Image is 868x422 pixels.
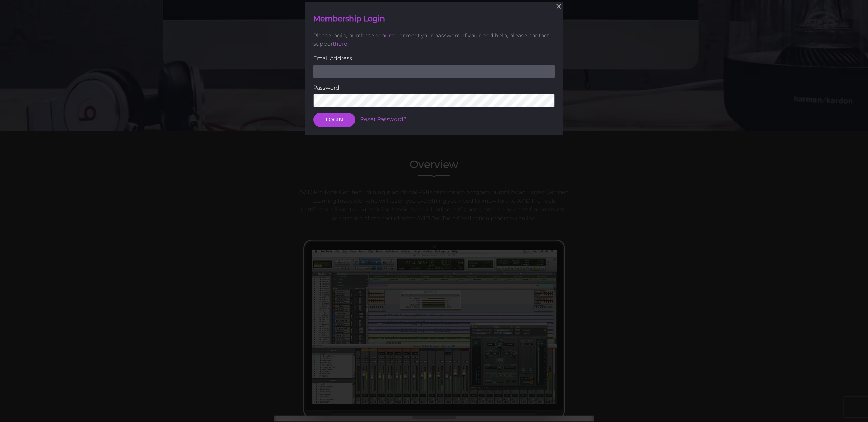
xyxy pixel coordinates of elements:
label: Password [313,83,555,92]
label: Email Address [313,54,555,63]
a: here [335,41,347,48]
p: Please login, purchase a , or reset your password. If you need help, please contact support . [313,31,555,49]
a: Reset Password? [360,116,406,123]
h4: Membership Login [313,14,555,24]
button: LOGIN [313,113,355,127]
a: course [378,32,397,39]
